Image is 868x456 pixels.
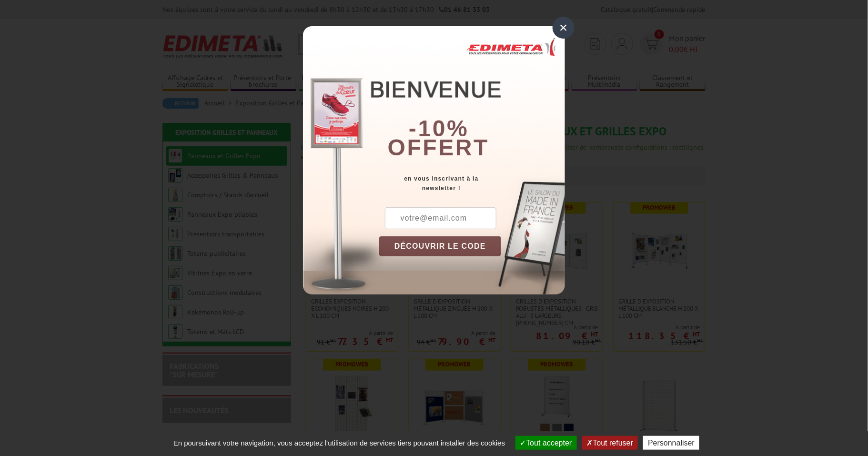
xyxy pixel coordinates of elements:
button: DÉCOUVRIR LE CODE [379,236,501,256]
button: Personnaliser (fenêtre modale) [643,436,699,450]
b: -10% [409,116,469,141]
span: En poursuivant votre navigation, vous acceptez l'utilisation de services tiers pouvant installer ... [169,439,510,447]
input: votre@email.com [385,207,496,229]
div: en vous inscrivant à la newsletter ! [379,174,565,193]
button: Tout refuser [582,436,638,450]
div: × [553,17,575,39]
button: Tout accepter [515,436,577,450]
font: offert [388,135,490,160]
